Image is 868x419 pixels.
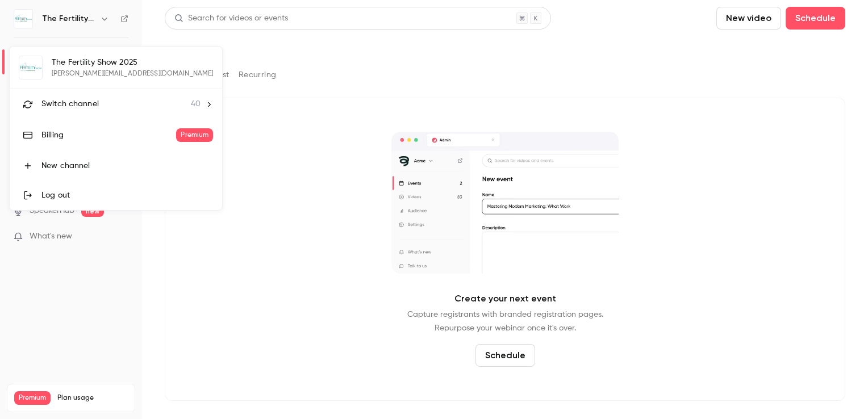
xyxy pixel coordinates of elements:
div: New channel [41,160,213,171]
span: Premium [176,128,213,142]
div: Log out [41,190,213,201]
span: 40 [191,98,201,110]
span: Switch channel [41,98,99,110]
div: Billing [41,129,176,141]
